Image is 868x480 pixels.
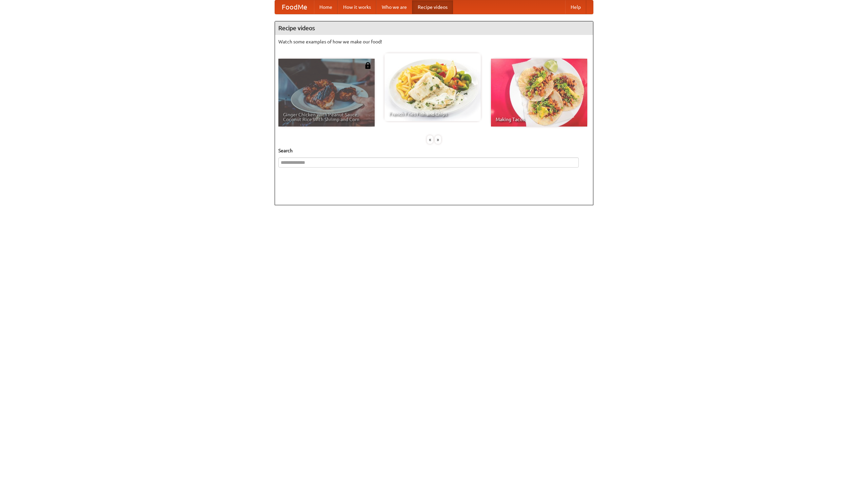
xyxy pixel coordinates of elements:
img: 483408.png [364,62,371,69]
a: Recipe videos [412,0,453,14]
div: « [427,135,433,144]
span: French Fries Fish and Chips [389,112,476,116]
span: Making Tacos [496,117,583,122]
a: Making Tacos [491,59,587,127]
h4: Recipe videos [275,21,593,35]
h5: Search [278,147,590,154]
a: French Fries Fish and Chips [384,53,481,121]
a: Who we are [376,0,412,14]
a: Home [314,0,338,14]
a: How it works [338,0,376,14]
a: FoodMe [275,0,314,14]
p: Watch some examples of how we make our food! [278,38,590,45]
div: » [435,135,441,144]
a: Help [565,0,586,14]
